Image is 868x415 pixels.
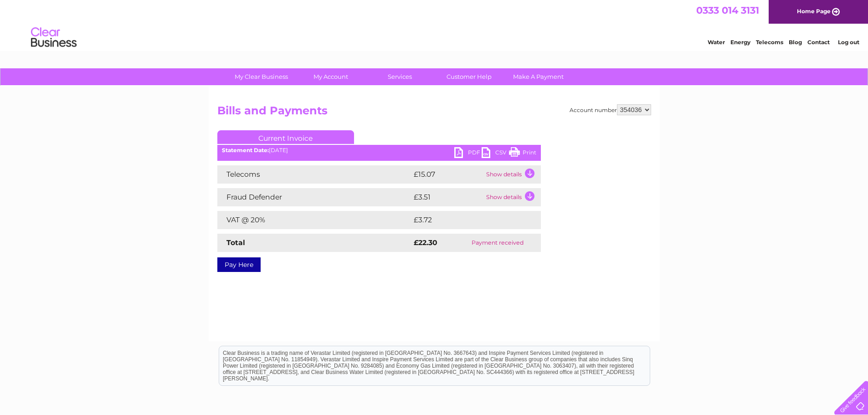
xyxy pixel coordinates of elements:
[217,165,411,184] td: Telecoms
[708,39,725,46] a: Water
[411,188,484,206] td: £3.51
[411,211,519,229] td: £3.72
[31,24,77,51] img: logo.png
[217,104,651,122] h2: Bills and Payments
[454,147,482,160] a: PDF
[217,147,541,154] div: [DATE]
[293,68,368,85] a: My Account
[219,5,650,44] div: Clear Business is a trading name of Verastar Limited (registered in [GEOGRAPHIC_DATA] No. 3667643...
[454,234,540,252] td: Payment received
[484,188,541,206] td: Show details
[222,147,269,154] b: Statement Date:
[224,68,299,85] a: My Clear Business
[217,188,411,206] td: Fraud Defender
[362,68,437,85] a: Services
[570,104,651,115] div: Account number
[217,257,261,272] a: Pay Here
[730,39,750,46] a: Energy
[484,165,541,184] td: Show details
[414,238,437,247] strong: £22.30
[789,39,802,46] a: Blog
[217,211,411,229] td: VAT @ 20%
[482,147,509,160] a: CSV
[411,165,484,184] td: £15.07
[431,68,507,85] a: Customer Help
[696,5,759,16] a: 0333 014 3131
[501,68,576,85] a: Make A Payment
[226,238,245,247] strong: Total
[756,39,783,46] a: Telecoms
[838,39,859,46] a: Log out
[807,39,830,46] a: Contact
[509,147,536,160] a: Print
[217,130,354,144] a: Current Invoice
